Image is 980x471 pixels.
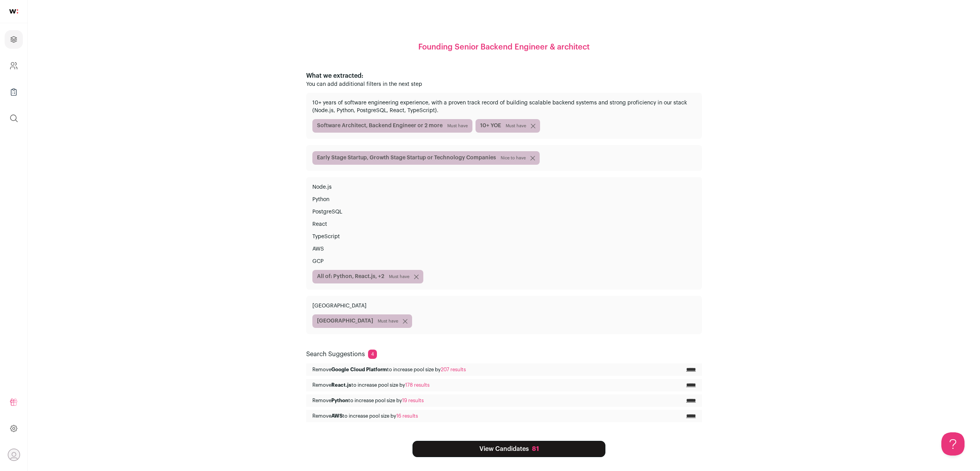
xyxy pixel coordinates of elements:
p: React [312,220,696,228]
span: Early Stage Startup, Growth Stage Startup or Technology Companies [312,151,540,165]
p: AWS [312,245,696,253]
a: Projects [5,30,23,49]
span: Must have [506,123,526,129]
span: Must have [378,318,398,324]
p: TypeScript [312,233,696,241]
p: Remove to increase pool size by [312,367,466,373]
a: Company and ATS Settings [5,56,23,75]
img: wellfound-shorthand-0d5821cbd27db2630d0214b213865d53afaa358527fdda9d0ea32b1df1b89c2c.svg [9,9,18,14]
button: Open dropdown [8,449,20,461]
p: PostgreSQL [312,208,696,216]
span: 178 results [405,382,429,387]
span: Software Architect, Backend Engineer or 2 more [312,119,472,133]
span: Python [331,398,348,403]
p: Remove to increase pool size by [312,413,418,419]
p: [GEOGRAPHIC_DATA] [312,302,696,310]
span: 207 results [441,367,466,372]
span: Must have [389,274,409,280]
iframe: Help Scout Beacon - Open [941,432,965,456]
span: [GEOGRAPHIC_DATA] [312,314,412,328]
span: React.js [331,382,351,387]
span: AWS [331,413,343,418]
span: Must have [447,123,468,129]
p: Remove to increase pool size by [312,382,429,388]
span: 10+ YOE [476,119,540,133]
span: 4 [368,350,377,359]
a: View Candidates 81 [412,441,605,457]
h1: Founding Senior Backend Engineer & architect [418,42,590,53]
p: Python [312,196,696,203]
p: 10+ years of software engineering experience, with a proven track record of building scalable bac... [312,99,696,114]
span: All of: Python, React.js, +2 [312,270,423,283]
span: 16 results [396,413,418,418]
p: Node.js [312,183,696,191]
span: 19 results [402,398,424,403]
div: 81 [532,444,539,454]
a: Company Lists [5,83,23,101]
p: Remove to increase pool size by [312,398,424,404]
p: You can add additional filters in the next step [306,80,702,88]
span: Google Cloud Platform [331,367,387,372]
p: GCP [312,258,696,265]
span: Nice to have [501,155,526,161]
p: What we extracted: [306,71,702,80]
p: Search Suggestions [306,350,377,359]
